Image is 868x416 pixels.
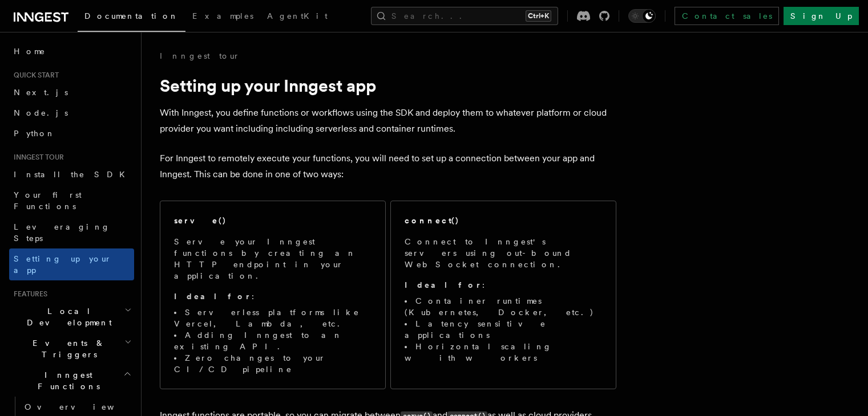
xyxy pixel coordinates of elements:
[174,352,372,375] li: Zero changes to your CI/CD pipeline
[174,292,252,301] strong: Ideal for
[9,305,124,328] span: Local Development
[192,11,253,21] span: Examples
[14,88,68,97] span: Next.js
[405,295,602,318] li: Container runtimes (Kubernetes, Docker, etc.)
[405,279,602,291] p: :
[9,369,123,392] span: Inngest Functions
[174,215,227,226] h2: serve()
[160,150,616,182] p: For Inngest to remotely execute your functions, you will need to set up a connection between your...
[9,164,134,185] a: Install the SDK
[14,254,112,275] span: Setting up your app
[405,215,459,226] h2: connect()
[14,108,68,117] span: Node.js
[260,3,334,31] a: AgentKit
[9,41,134,62] a: Home
[9,153,64,162] span: Inngest tour
[9,71,59,80] span: Quick start
[675,7,779,25] a: Contact sales
[185,3,260,31] a: Examples
[160,75,616,96] h1: Setting up your Inngest app
[14,170,132,179] span: Install the SDK
[9,185,134,217] a: Your first Functions
[174,236,372,282] p: Serve your Inngest functions by creating an HTTP endpoint in your application.
[9,289,47,299] span: Features
[390,201,616,389] a: connect()Connect to Inngest's servers using out-bound WebSocket connection.Ideal for:Container ru...
[174,291,372,302] p: :
[405,341,602,364] li: Horizontal scaling with workers
[160,201,386,389] a: serve()Serve your Inngest functions by creating an HTTP endpoint in your application.Ideal for:Se...
[14,190,82,211] span: Your first Functions
[405,280,482,289] strong: Ideal for
[9,248,134,280] a: Setting up your app
[160,50,240,62] a: Inngest tour
[174,329,372,352] li: Adding Inngest to an existing API.
[526,10,551,22] kbd: Ctrl+K
[14,46,46,57] span: Home
[9,333,134,365] button: Events & Triggers
[267,11,328,21] span: AgentKit
[9,337,124,360] span: Events & Triggers
[174,307,372,329] li: Serverless platforms like Vercel, Lambda, etc.
[405,236,602,270] p: Connect to Inngest's servers using out-bound WebSocket connection.
[14,129,55,138] span: Python
[9,217,134,248] a: Leveraging Steps
[9,365,134,397] button: Inngest Functions
[784,7,859,25] a: Sign Up
[78,3,185,32] a: Documentation
[9,103,134,123] a: Node.js
[628,9,656,23] button: Toggle dark mode
[14,222,110,243] span: Leveraging Steps
[84,11,179,21] span: Documentation
[160,105,616,137] p: With Inngest, you define functions or workflows using the SDK and deploy them to whatever platfor...
[9,123,134,144] a: Python
[371,7,558,25] button: Search...Ctrl+K
[405,318,602,341] li: Latency sensitive applications
[9,301,134,333] button: Local Development
[25,402,142,411] span: Overview
[9,82,134,103] a: Next.js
